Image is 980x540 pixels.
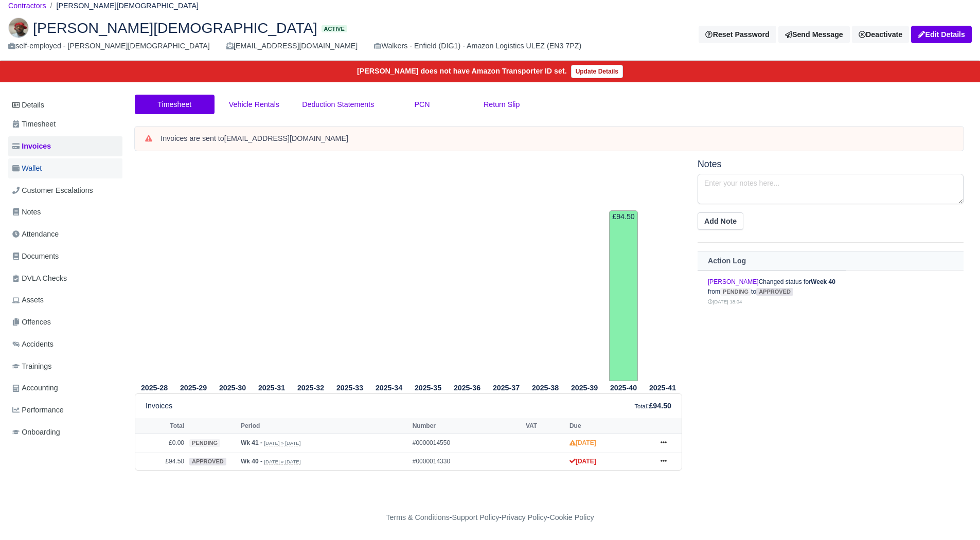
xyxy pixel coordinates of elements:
[8,181,122,201] a: Customer Escalations
[241,458,262,465] strong: Wk 40 -
[643,382,682,394] th: 2025-41
[135,434,187,453] td: £0.00
[8,224,122,244] a: Attendance
[698,159,964,170] h5: Notes
[12,206,41,218] span: Notes
[8,334,122,354] a: Accidents
[252,382,291,394] th: 2025-31
[197,512,783,524] div: - - -
[382,95,462,115] a: PCN
[8,268,122,289] a: DVLA Checks
[649,402,671,410] strong: £94.50
[852,26,909,43] a: Deactivate
[241,439,262,446] strong: Wk 41 -
[569,439,596,446] strong: [DATE]
[12,404,64,416] span: Performance
[569,458,596,465] strong: [DATE]
[12,228,59,240] span: Attendance
[929,491,980,540] iframe: Chat Widget
[189,439,220,447] span: pending
[135,452,187,470] td: £94.50
[12,185,93,196] span: Customer Escalations
[8,378,122,398] a: Accounting
[634,400,671,412] div: :
[174,382,213,394] th: 2025-29
[634,403,647,409] small: Total
[322,25,347,33] span: Active
[565,382,604,394] th: 2025-39
[698,212,743,230] button: Add Note
[609,210,638,381] td: £94.50
[410,418,523,434] th: Number
[1,9,979,61] div: Andre Christian
[756,288,793,296] span: approved
[12,294,44,306] span: Assets
[8,290,122,310] a: Assets
[294,95,382,115] a: Deduction Statements
[12,118,56,130] span: Timesheet
[374,40,581,52] div: Walkers - Enfield (DIG1) - Amazon Logistics ULEZ (EN3 7PZ)
[699,26,776,43] button: Reset Password
[487,382,526,394] th: 2025-37
[778,26,850,43] a: Send Message
[523,418,567,434] th: VAT
[502,513,547,521] a: Privacy Policy
[8,356,122,376] a: Trainings
[386,513,449,521] a: Terms & Conditions
[12,426,60,438] span: Onboarding
[12,273,67,284] span: DVLA Checks
[8,114,122,134] a: Timesheet
[8,422,122,442] a: Onboarding
[224,134,348,142] strong: [EMAIL_ADDRESS][DOMAIN_NAME]
[8,2,46,10] a: Contractors
[369,382,408,394] th: 2025-34
[238,418,410,434] th: Period
[8,136,122,156] a: Invoices
[698,271,846,313] td: Changed status for from to
[462,95,542,115] a: Return Slip
[526,382,565,394] th: 2025-38
[720,288,751,296] span: pending
[8,312,122,332] a: Offences
[12,316,51,328] span: Offences
[215,95,294,115] a: Vehicle Rentals
[8,246,122,266] a: Documents
[12,163,42,174] span: Wallet
[410,434,523,453] td: #0000014550
[708,299,742,304] small: [DATE] 18:04
[12,338,54,350] span: Accidents
[410,452,523,470] td: #0000014330
[571,65,623,78] a: Update Details
[8,40,210,52] div: self-employed - [PERSON_NAME][DEMOGRAPHIC_DATA]
[708,278,759,285] a: [PERSON_NAME]
[264,459,300,465] small: [DATE] » [DATE]
[135,418,187,434] th: Total
[161,134,953,144] div: Invoices are sent to
[135,382,174,394] th: 2025-28
[408,382,448,394] th: 2025-35
[811,278,835,285] strong: Week 40
[12,140,51,152] span: Invoices
[146,402,172,410] h6: Invoices
[549,513,594,521] a: Cookie Policy
[291,382,330,394] th: 2025-32
[12,382,58,394] span: Accounting
[135,95,215,115] a: Timesheet
[567,418,651,434] th: Due
[330,382,369,394] th: 2025-33
[213,382,252,394] th: 2025-30
[698,251,964,271] th: Action Log
[8,400,122,420] a: Performance
[12,361,51,372] span: Trainings
[911,26,972,43] a: Edit Details
[448,382,487,394] th: 2025-36
[264,440,300,446] small: [DATE] » [DATE]
[226,40,358,52] div: [EMAIL_ADDRESS][DOMAIN_NAME]
[452,513,500,521] a: Support Policy
[12,250,59,262] span: Documents
[604,382,643,394] th: 2025-40
[8,158,122,178] a: Wallet
[33,21,317,35] span: [PERSON_NAME][DEMOGRAPHIC_DATA]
